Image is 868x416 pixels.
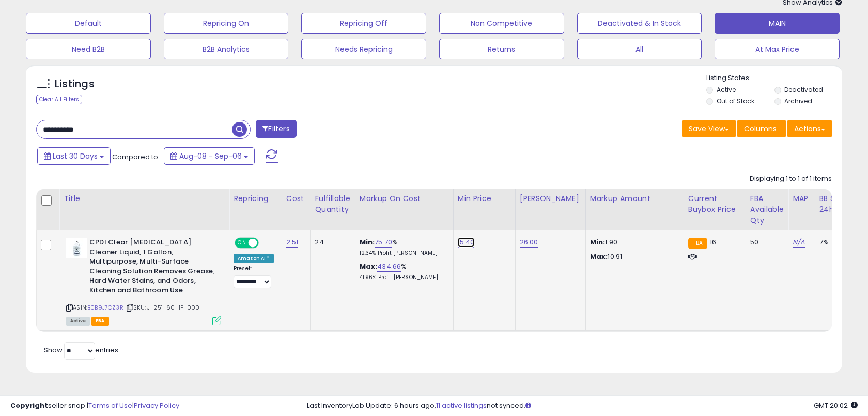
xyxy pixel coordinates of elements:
span: 2025-10-7 20:02 GMT [814,400,858,410]
label: Out of Stock [717,97,754,105]
button: Need B2B [26,39,151,59]
a: 75.70 [375,237,392,248]
button: Repricing On [164,13,289,34]
label: Deactivated [784,85,823,94]
div: Repricing [234,193,277,204]
a: 26.00 [520,237,538,248]
div: 24 [315,238,347,247]
div: Last InventoryLab Update: 6 hours ago, not synced. [307,401,858,411]
button: Needs Repricing [301,39,426,59]
div: 50 [750,238,780,247]
button: Actions [787,120,832,137]
b: CPDI Clear [MEDICAL_DATA] Cleaner Liquid, 1 Gallon, Multipurpose, Multi-Surface Cleaning Solution... [89,238,215,298]
p: 10.91 [590,252,676,261]
div: 7% [819,238,854,247]
div: [PERSON_NAME] [520,193,581,204]
button: MAIN [715,13,840,34]
div: ASIN: [66,238,221,324]
div: Preset: [234,265,274,288]
span: Last 30 Days [53,151,98,161]
a: 15.40 [458,237,475,248]
div: seller snap | | [10,401,179,411]
a: Terms of Use [88,400,132,410]
div: Current Buybox Price [688,193,741,215]
button: At Max Price [715,39,840,59]
button: Default [26,13,151,34]
div: Markup on Cost [360,193,449,204]
button: Deactivated & In Stock [577,13,702,34]
a: 434.66 [377,261,401,272]
div: Clear All Filters [36,95,82,104]
a: B0B9J7CZ3R [87,303,123,312]
a: N/A [793,237,805,248]
label: Archived [784,97,812,105]
h5: Listings [55,77,95,91]
div: Markup Amount [590,193,679,204]
div: Amazon AI * [234,254,274,263]
button: B2B Analytics [164,39,289,59]
div: Displaying 1 to 1 of 1 items [750,174,832,184]
button: Non Competitive [439,13,564,34]
span: Show: entries [44,345,118,355]
p: Listing States: [706,73,842,83]
div: % [360,262,445,281]
div: Fulfillable Quantity [315,193,350,215]
p: 1.90 [590,238,676,247]
strong: Copyright [10,400,48,410]
button: Last 30 Days [37,147,111,165]
span: ON [236,239,249,248]
div: FBA Available Qty [750,193,784,226]
button: Aug-08 - Sep-06 [164,147,255,165]
span: All listings currently available for purchase on Amazon [66,317,90,326]
b: Min: [360,237,375,247]
button: Save View [682,120,736,137]
a: 2.51 [286,237,299,248]
span: | SKU: J_251_60_1P_000 [125,303,200,312]
span: FBA [91,317,109,326]
strong: Min: [590,237,606,247]
div: % [360,238,445,257]
div: BB Share 24h. [819,193,857,215]
button: Columns [737,120,786,137]
b: Max: [360,261,378,271]
span: Compared to: [112,152,160,162]
strong: Max: [590,252,608,261]
button: Filters [256,120,296,138]
span: Columns [744,124,777,134]
div: Cost [286,193,306,204]
span: Aug-08 - Sep-06 [179,151,242,161]
div: MAP [793,193,810,204]
button: Repricing Off [301,13,426,34]
div: Min Price [458,193,511,204]
small: FBA [688,238,707,249]
div: Title [64,193,225,204]
p: 41.96% Profit [PERSON_NAME] [360,274,445,281]
span: 16 [710,237,716,247]
img: 31g1wfAgOxL._SL40_.jpg [66,238,87,258]
a: 11 active listings [436,400,487,410]
button: All [577,39,702,59]
label: Active [717,85,736,94]
span: OFF [257,239,274,248]
a: Privacy Policy [134,400,179,410]
button: Returns [439,39,564,59]
p: 12.34% Profit [PERSON_NAME] [360,250,445,257]
th: The percentage added to the cost of goods (COGS) that forms the calculator for Min & Max prices. [355,189,453,230]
